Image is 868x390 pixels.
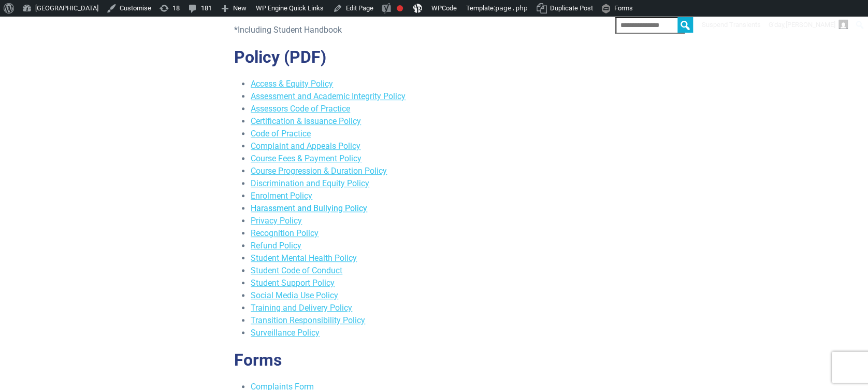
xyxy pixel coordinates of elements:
a: Transition Responsibility Policy [251,315,365,325]
a: Course Fees & Payment Policy [251,154,361,163]
h2: Forms [234,350,634,370]
a: Surveillance Policy [251,328,320,338]
a: Privacy Policy [251,216,302,226]
a: Certification & Issuance Policy [251,116,361,126]
a: Assessment and Academic Integrity Policy [251,91,406,101]
span: page.php [495,4,528,12]
a: Assessors Code of Practice [251,104,350,114]
a: Student Support Policy [251,278,335,288]
h2: Policy (PDF) [234,47,634,67]
a: Discrimination and Equity Policy [251,178,369,188]
a: Complaint and Appeals Policy [251,141,360,151]
div: Needs improvement [397,5,403,11]
a: Code of Practice [251,129,311,138]
a: Access & Equity Policy [251,79,333,89]
a: Training and Delivery Policy [251,303,352,313]
a: Student Mental Health Policy [251,253,357,263]
a: Harassment and Bullying Policy [251,203,367,213]
a: Course Progression & Duration Policy [251,166,387,176]
p: *Including Student Handbook [234,24,634,36]
a: Student Code of Conduct [251,266,342,275]
a: G'day, [765,17,852,33]
a: Enrolment Policy [251,191,312,201]
span: [PERSON_NAME] [786,21,835,29]
a: Social Media Use Policy [251,290,338,300]
a: Recognition Policy [251,228,319,238]
a: Refund Policy [251,241,301,250]
a: Suspend Transients [698,17,765,33]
